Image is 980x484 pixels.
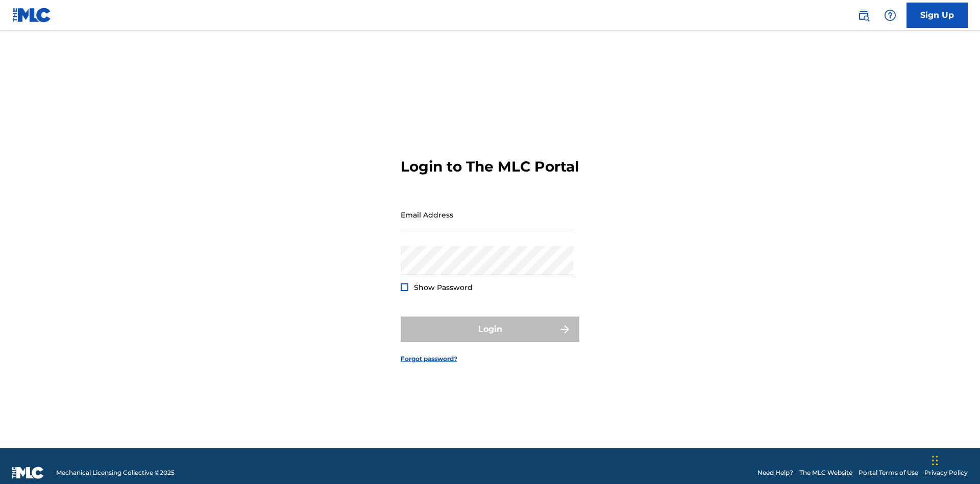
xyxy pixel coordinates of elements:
[757,468,793,477] a: Need Help?
[401,354,457,364] a: Forgot password?
[12,8,52,22] img: MLC Logo
[924,468,968,477] a: Privacy Policy
[414,283,473,292] span: Show Password
[857,9,870,21] img: search
[401,158,579,176] h3: Login to The MLC Portal
[880,5,900,26] div: Help
[859,468,918,477] a: Portal Terms of Use
[799,468,852,477] a: The MLC Website
[932,445,938,476] div: Drag
[56,468,175,477] span: Mechanical Licensing Collective © 2025
[929,435,980,484] iframe: Chat Widget
[12,467,44,479] img: logo
[884,9,896,21] img: help
[853,5,874,26] a: Public Search
[906,3,968,28] a: Sign Up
